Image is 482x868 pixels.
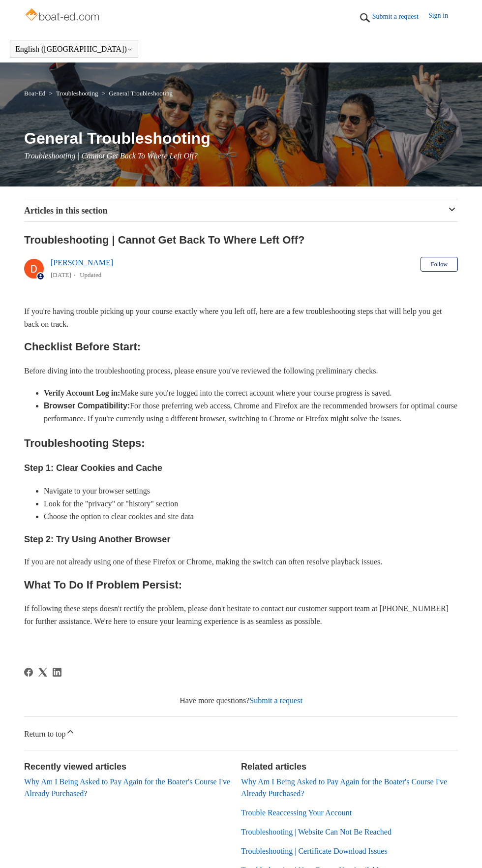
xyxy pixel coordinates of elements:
[372,11,428,22] a: Submit a request
[56,90,98,97] a: Troubleshooting
[241,847,388,855] a: Troubleshooting | Certificate Download Issues
[24,206,107,216] span: Articles in this section
[100,90,173,97] li: General Troubleshooting
[449,835,475,861] div: Live chat
[51,271,71,279] time: 05/14/2024, 16:31
[24,305,458,330] p: If you're having trouble picking up your course exactly where you left off, here are a few troubl...
[24,532,458,547] h3: Step 2: Try Using Another Browser
[44,510,458,523] li: Choose the option to clear cookies and site data
[24,576,458,593] h2: What To Do If Problem Persist:
[24,126,458,150] h1: General Troubleshooting
[24,434,458,452] h2: Troubleshooting Steps:
[24,602,458,627] p: If following these steps doesn't rectify the problem, please don't hesitate to contact our custom...
[80,271,101,279] li: Updated
[24,90,47,97] li: Boat-Ed
[358,10,372,25] img: 01HZPCYTXV3JW8MJV9VD7EMK0H
[53,668,61,677] a: LinkedIn
[44,485,458,497] li: Navigate to your browser settings
[24,152,198,160] span: Troubleshooting | Cannot Get Back To Where Left Off?
[24,777,230,798] a: Why Am I Being Asked to Pay Again for the Boater's Course I've Already Purchased?
[24,695,458,707] div: Have more questions?
[241,777,447,798] a: Why Am I Being Asked to Pay Again for the Boater's Course I've Already Purchased?
[47,90,100,97] li: Troubleshooting
[44,402,130,410] strong: Browser Compatibility:
[109,90,173,97] a: General Troubleshooting
[44,497,458,510] li: Look for the "privacy" or "history" section
[241,808,352,817] a: Trouble Reaccessing Your Account
[44,400,458,425] li: For those preferring web access, Chrome and Firefox are the recommended browsers for optimal cour...
[249,696,302,705] a: Submit a request
[24,6,102,26] img: Boat-Ed Help Center home page
[421,257,458,272] button: Follow Article
[24,365,458,377] p: Before diving into the troubleshooting process, please ensure you've reviewed the following preli...
[24,556,458,568] p: If you are not already using one of these Firefox or Chrome, making the switch can often resolve ...
[24,232,458,248] h2: Troubleshooting | Cannot Get Back To Where Left Off?
[44,389,120,397] strong: Verify Account Log in:
[241,760,458,774] h2: Related articles
[51,258,113,267] a: [PERSON_NAME]
[428,10,458,25] a: Sign in
[24,338,458,355] h2: Checklist Before Start:
[24,90,45,97] a: Boat-Ed
[38,668,47,677] svg: Share this page on X Corp
[24,717,458,750] a: Return to top
[44,387,458,400] li: Make sure you're logged into the correct account where your course progress is saved.
[24,668,33,677] svg: Share this page on Facebook
[24,668,33,677] a: Facebook
[24,760,231,774] h2: Recently viewed articles
[15,45,133,54] button: English ([GEOGRAPHIC_DATA])
[241,828,392,836] a: Troubleshooting | Website Can Not Be Reached
[24,461,458,475] h3: Step 1: Clear Cookies and Cache
[53,668,61,677] svg: Share this page on LinkedIn
[38,668,47,677] a: X Corp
